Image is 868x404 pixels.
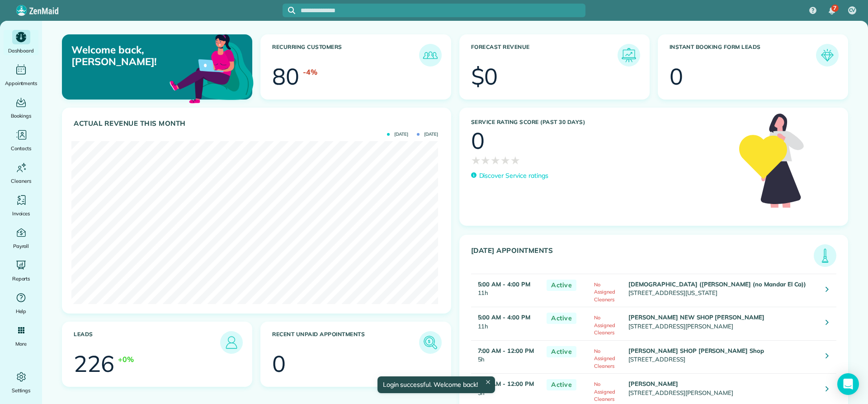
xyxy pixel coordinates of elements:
[547,346,576,357] span: Active
[222,333,241,352] img: icon_leads-1bed01f49abd5b7fead27621c3d59655bb73ed531f8eeb49469d10e621d6b896.png
[670,44,816,67] h3: Instant Booking Form Leads
[500,152,510,168] span: ★
[471,307,542,341] td: 11h
[478,314,530,321] strong: 5:00 AM - 4:00 PM
[118,354,134,365] div: +0%
[626,340,819,374] td: [STREET_ADDRESS]
[471,65,498,88] div: $0
[283,7,295,14] button: Focus search
[8,46,34,55] span: Dashboard
[594,281,615,303] span: No Assigned Cleaners
[303,67,317,77] div: -4%
[4,95,38,120] a: Bookings
[377,376,495,393] div: Login successful. Welcome back!
[594,348,615,369] span: No Assigned Cleaners
[626,307,819,341] td: [STREET_ADDRESS][PERSON_NAME]
[272,331,419,354] h3: Recent unpaid appointments
[471,247,814,267] h3: [DATE] Appointments
[272,65,299,88] div: 80
[594,381,615,402] span: No Assigned Cleaners
[478,380,534,387] strong: 9:00 AM - 12:00 PM
[628,347,764,354] strong: [PERSON_NAME] SHOP [PERSON_NAME] Shop
[74,331,220,354] h3: Leads
[4,225,38,251] a: Payroll
[4,258,38,283] a: Reports
[471,152,481,168] span: ★
[479,171,548,181] p: Discover Service ratings
[849,7,856,14] span: CV
[620,46,638,64] img: icon_forecast_revenue-8c13a41c7ed35a8dcfafea3cbb826a0462acb37728057bba2d056411b612bbbe.png
[421,46,439,64] img: icon_recurring_customers-cf858462ba22bcd05b5a5880d41d6543d210077de5bb9ebc9590e49fd87d84ed.png
[478,347,534,354] strong: 7:00 AM - 12:00 PM
[272,44,419,67] h3: Recurring Customers
[547,379,576,390] span: Active
[74,352,114,375] div: 226
[5,79,38,88] span: Appointments
[12,386,31,395] span: Settings
[13,242,29,251] span: Payroll
[822,1,841,21] div: 7 unread notifications
[816,247,834,265] img: icon_todays_appointments-901f7ab196bb0bea1936b74009e4eb5ffbc2d2711fa7634e0d609ed5ef32b18b.png
[510,152,520,168] span: ★
[471,129,485,152] div: 0
[670,65,683,88] div: 0
[471,171,548,181] a: Discover Service ratings
[288,7,295,14] svg: Focus search
[12,274,30,283] span: Reports
[626,274,819,307] td: [STREET_ADDRESS][US_STATE]
[12,209,30,218] span: Invoices
[74,119,442,128] h3: Actual Revenue this month
[471,274,542,307] td: 11h
[15,339,27,348] span: More
[4,160,38,185] a: Cleaners
[168,24,255,112] img: dashboard_welcome-42a62b7d889689a78055ac9021e634bf52bae3f8056760290aed330b23ab8690.png
[547,280,576,291] span: Active
[4,370,38,395] a: Settings
[11,111,32,120] span: Bookings
[272,352,286,375] div: 0
[4,193,38,218] a: Invoices
[11,176,31,185] span: Cleaners
[471,119,730,125] h3: Service Rating score (past 30 days)
[478,280,530,288] strong: 5:00 AM - 4:00 PM
[4,62,38,88] a: Appointments
[471,340,542,374] td: 5h
[491,152,500,168] span: ★
[628,280,806,288] strong: [DEMOGRAPHIC_DATA] ([PERSON_NAME] (no Mandar El Ca))
[71,44,191,68] p: Welcome back, [PERSON_NAME]!
[417,132,438,137] span: [DATE]
[387,132,408,137] span: [DATE]
[833,5,836,12] span: 7
[547,313,576,324] span: Active
[11,144,31,153] span: Contacts
[471,44,618,67] h3: Forecast Revenue
[421,333,439,352] img: icon_unpaid_appointments-47b8ce3997adf2238b356f14209ab4cced10bd1f174958f3ca8f1d0dd7fffeee.png
[818,46,836,64] img: icon_form_leads-04211a6a04a5b2264e4ee56bc0799ec3eb69b7e499cbb523a139df1d13a81ae0.png
[628,380,678,387] strong: [PERSON_NAME]
[16,307,27,316] span: Help
[481,152,491,168] span: ★
[4,128,38,153] a: Contacts
[837,373,859,395] div: Open Intercom Messenger
[628,314,764,321] strong: [PERSON_NAME] NEW SHOP [PERSON_NAME]
[594,314,615,336] span: No Assigned Cleaners
[4,30,38,55] a: Dashboard
[4,290,38,316] a: Help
